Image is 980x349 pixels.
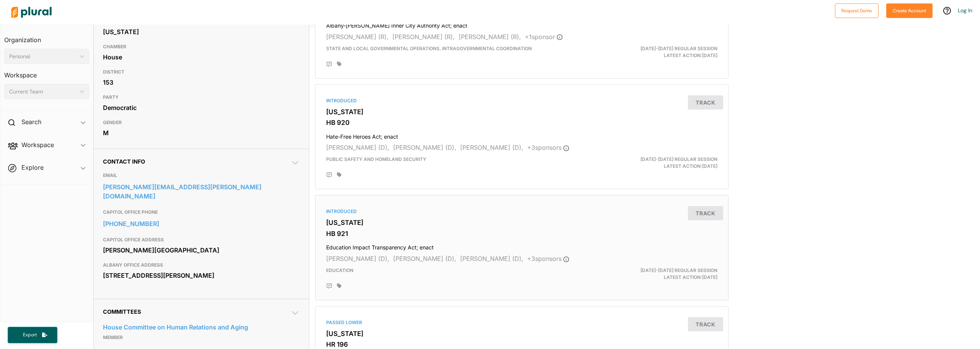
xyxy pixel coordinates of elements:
[103,321,300,333] a: House Committee on Human Relations and Aging
[640,156,717,162] span: [DATE]-[DATE] Regular Session
[589,156,724,170] div: Latest Action: [DATE]
[886,3,933,18] button: Create Account
[326,255,389,262] span: [PERSON_NAME] (D),
[326,33,389,41] span: [PERSON_NAME] (R),
[4,29,89,46] h3: Organization
[958,7,972,14] a: Log In
[103,93,300,102] h3: PARTY
[21,118,41,126] h2: Search
[326,119,717,126] h3: HB 920
[326,219,717,226] h3: [US_STATE]
[8,327,57,343] button: Export
[103,333,300,342] p: Member
[103,235,300,244] h3: CAPITOL OFFICE ADDRESS
[688,317,723,331] button: Track
[326,144,389,151] span: [PERSON_NAME] (D),
[9,88,77,96] div: Current Team
[326,283,332,289] div: Add Position Statement
[326,61,332,67] div: Add Position Statement
[326,241,717,251] h4: Education Impact Transparency Act; enact
[460,255,523,262] span: [PERSON_NAME] (D),
[640,46,717,51] span: [DATE]-[DATE] Regular Session
[337,61,341,67] div: Add tags
[103,51,300,63] div: House
[103,102,300,113] div: Democratic
[103,42,300,51] h3: CHAMBER
[688,206,723,220] button: Track
[886,6,933,14] a: Create Account
[326,267,353,273] span: Education
[527,255,569,262] span: + 3 sponsor s
[525,33,563,41] span: + 1 sponsor
[337,172,341,177] div: Add tags
[326,230,717,238] h3: HB 921
[527,144,569,151] span: + 3 sponsor s
[103,118,300,127] h3: GENDER
[326,97,717,104] div: Introduced
[326,330,717,338] h3: [US_STATE]
[103,218,300,229] a: [PHONE_NUMBER]
[103,208,300,217] h3: CAPITOL OFFICE PHONE
[326,208,717,215] div: Introduced
[9,52,77,61] div: Personal
[103,181,300,202] a: [PERSON_NAME][EMAIL_ADDRESS][PERSON_NAME][DOMAIN_NAME]
[326,108,717,116] h3: [US_STATE]
[326,46,532,51] span: State and Local Governmental Operations, Intragovernmental Coordination
[326,156,426,162] span: Public Safety and Homeland Security
[103,77,300,88] div: 153
[103,261,300,270] h3: ALBANY OFFICE ADDRESS
[589,45,724,59] div: Latest Action: [DATE]
[18,332,42,338] span: Export
[640,267,717,273] span: [DATE]-[DATE] Regular Session
[589,267,724,281] div: Latest Action: [DATE]
[688,95,723,110] button: Track
[103,67,300,77] h3: DISTRICT
[393,255,456,262] span: [PERSON_NAME] (D),
[460,144,523,151] span: [PERSON_NAME] (D),
[103,308,141,315] span: Committees
[103,270,300,281] div: [STREET_ADDRESS][PERSON_NAME]
[459,33,521,41] span: [PERSON_NAME] (R),
[326,172,332,178] div: Add Position Statement
[103,158,145,165] span: Contact Info
[326,341,717,348] h3: HR 196
[103,127,300,139] div: M
[326,130,717,140] h4: Hate-Free Heroes Act; enact
[103,244,300,256] div: [PERSON_NAME][GEOGRAPHIC_DATA]
[103,171,300,180] h3: EMAIL
[392,33,455,41] span: [PERSON_NAME] (R),
[4,64,89,81] h3: Workspace
[393,144,456,151] span: [PERSON_NAME] (D),
[835,6,879,14] a: Request Demo
[337,283,341,288] div: Add tags
[326,319,717,326] div: Passed Lower
[835,3,879,18] button: Request Demo
[103,26,300,38] div: [US_STATE]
